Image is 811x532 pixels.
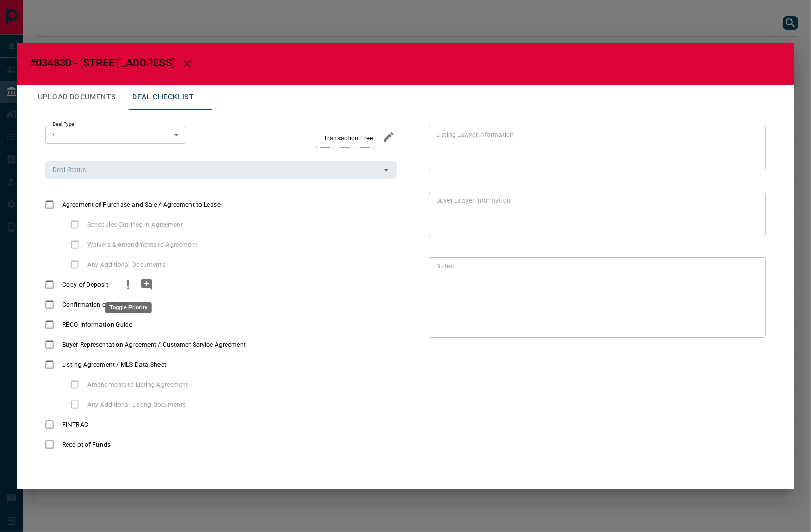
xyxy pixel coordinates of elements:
button: Open [379,163,394,177]
button: Deal Checklist [124,85,202,110]
span: Schedules Outlined in Agreement [85,220,186,229]
span: Confirmation of Co-Op [59,300,130,309]
textarea: text field [436,196,754,232]
span: FINTRAC [59,420,91,429]
span: Receipt of Funds [59,440,113,449]
div: - [45,126,186,144]
button: Upload Documents [29,85,124,110]
button: edit [379,128,397,146]
span: #034830 - [STREET_ADDRESS] [29,56,175,69]
span: Listing Agreement / MLS Data Sheet [59,360,169,369]
span: Waivers & Amendments to Agreement [85,240,200,249]
button: add note [137,275,155,295]
span: RECO Information Guide [59,320,135,329]
textarea: text field [436,130,754,166]
span: Copy of Deposit [59,280,111,289]
span: Any Additional Documents [85,260,168,269]
label: Deal Type [53,121,74,128]
span: Buyer Representation Agreement / Customer Service Agreement [59,340,249,349]
button: priority [119,275,137,295]
textarea: text field [436,262,754,333]
span: Agreement of Purchase and Sale / Agreement to Lease [59,200,223,209]
span: Amendments to Listing Agreement [85,380,191,389]
span: Any Additional Listing Documents [85,400,189,409]
div: Toggle Priority [105,302,152,313]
